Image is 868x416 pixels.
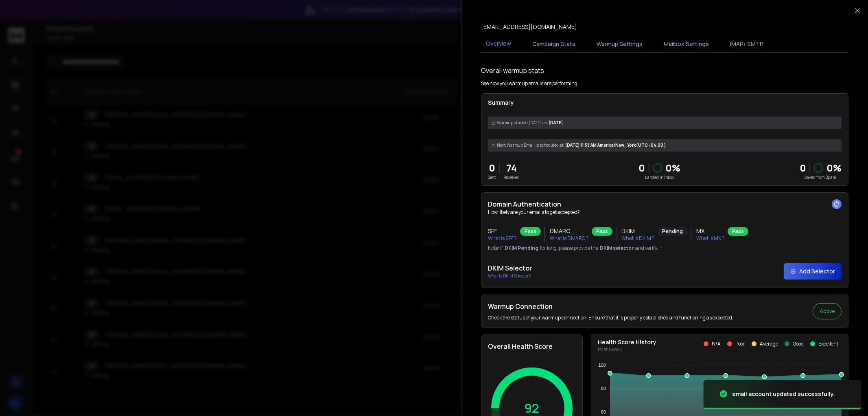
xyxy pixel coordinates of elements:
[800,161,806,174] strong: 0
[826,161,842,174] p: 0 %
[813,303,842,319] button: Active
[488,245,842,251] p: Note: If for long, please provide the and verify.
[760,341,778,347] p: Average
[600,245,634,251] span: DKIM selector
[735,341,745,347] p: Poor
[725,35,768,53] button: IMAP/ SMTP
[505,245,538,251] span: DKIM Pending
[497,120,547,126] span: Warmup started [DATE] on
[488,209,842,216] p: How likely are your emails to get accepted?
[488,263,532,273] h2: DKIM Selector
[658,227,687,236] div: Pending
[601,386,606,391] tspan: 80
[800,174,842,180] p: Saved from Spam
[488,161,496,174] p: 0
[503,161,520,174] p: 74
[497,142,564,148] span: Next Warmup Email is scheduled at
[488,174,496,180] p: Sent
[488,235,517,242] p: What is SPF ?
[488,302,733,311] h2: Warmup Connection
[666,161,681,174] p: 0 %
[712,341,721,347] p: N/A
[488,227,517,235] h3: SPF
[488,199,842,209] h2: Domain Authentication
[639,161,645,174] p: 0
[481,80,577,87] p: See how you warmup emails are performing
[481,66,544,75] h1: Overall warmup stats
[599,363,606,368] tspan: 100
[488,341,576,351] h2: Overall Health Score
[488,117,842,129] div: [DATE]
[481,35,516,53] button: Overview
[488,273,532,279] p: What is DKIM Selector?
[481,23,577,31] p: [EMAIL_ADDRESS][DOMAIN_NAME]
[728,227,748,236] div: Pass
[696,235,724,242] p: What is MX ?
[598,338,656,346] p: Health Score History
[784,263,842,280] button: Add Selector
[550,227,588,235] h3: DMARC
[592,35,647,53] button: Warmup Settings
[621,235,654,242] p: What is DKIM ?
[621,227,654,235] h3: DKIM
[639,174,681,180] p: Landed in Inbox
[488,315,733,321] p: Check the status of your warmup connection. Ensure that it is properly established and functionin...
[525,401,540,416] p: 92
[592,227,612,236] div: Pass
[488,99,842,107] p: Summary
[601,409,606,414] tspan: 60
[598,346,656,353] p: Past 1 week
[696,227,724,235] h3: MX
[527,35,580,53] button: Campaign Stats
[520,227,541,236] div: Pass
[488,139,842,152] div: [DATE] 11:53 AM America/New_York (UTC -04:00 )
[818,341,838,347] p: Excellent
[503,174,520,180] p: Received
[550,235,588,242] p: What is DMARC ?
[659,35,714,53] button: Mailbox Settings
[793,341,804,347] p: Good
